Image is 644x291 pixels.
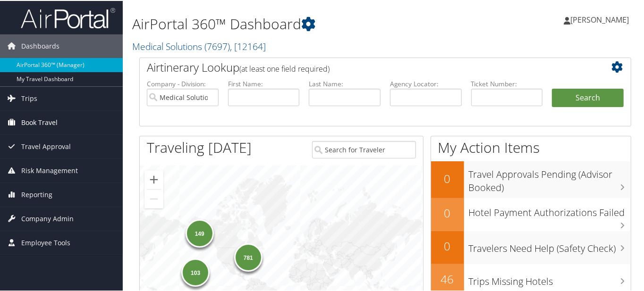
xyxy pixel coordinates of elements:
a: [PERSON_NAME] [564,5,638,33]
h3: Trips Missing Hotels [469,269,631,287]
span: Dashboards [21,33,59,57]
span: [PERSON_NAME] [570,14,629,24]
h2: 0 [431,170,464,186]
h3: Travel Approvals Pending (Advisor Booked) [469,162,631,193]
div: 149 [185,218,213,247]
h2: Airtinerary Lookup [147,58,583,75]
span: (at least one field required) [239,63,330,73]
h3: Hotel Payment Authorizations Failed [469,200,631,218]
h2: 0 [431,237,464,253]
h2: 0 [431,204,464,220]
a: Medical Solutions [132,39,266,52]
div: 781 [234,242,263,271]
span: ( 7697 ) [204,39,230,52]
label: First Name: [228,78,300,88]
h3: Travelers Need Help (Safety Check) [469,236,631,254]
label: Agency Locator: [390,78,462,88]
label: Last Name: [309,78,381,88]
div: 103 [181,257,210,285]
span: Trips [21,86,37,109]
button: Search [552,88,624,107]
a: 0Travel Approvals Pending (Advisor Booked) [431,160,631,197]
span: Book Travel [21,110,58,133]
a: 0Travelers Need Help (Safety Check) [431,230,631,263]
h1: AirPortal 360™ Dashboard [132,13,470,33]
span: Travel Approval [21,134,71,158]
span: Reporting [21,182,52,206]
label: Ticket Number: [471,78,543,88]
span: Employee Tools [21,230,70,254]
span: , [ 12164 ] [230,39,266,52]
span: Risk Management [21,158,78,182]
input: Search for Traveler [312,140,416,158]
h1: My Action Items [431,137,631,157]
h1: Traveling [DATE] [147,137,252,157]
button: Zoom in [144,169,163,188]
a: 0Hotel Payment Authorizations Failed [431,197,631,230]
h2: 46 [431,270,464,286]
label: Company - Division: [147,78,219,88]
button: Zoom out [144,189,163,208]
img: airportal-logo.png [21,6,115,28]
span: Company Admin [21,206,74,230]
